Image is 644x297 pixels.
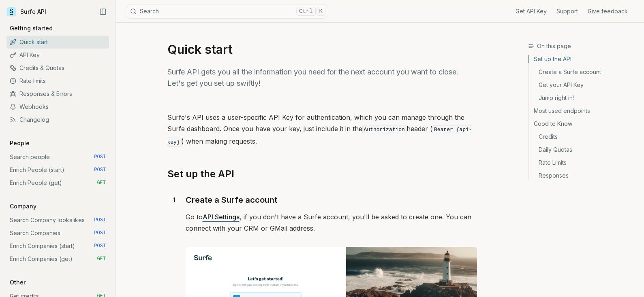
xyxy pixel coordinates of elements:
[97,256,106,262] span: GET
[6,74,109,87] a: Rate limits
[203,213,240,221] a: API Settings
[529,117,638,130] a: Good to Know
[6,87,109,100] a: Responses & Errors
[296,7,316,16] kbd: Ctrl
[6,202,40,210] p: Company
[6,151,109,163] a: Search people POST
[529,169,638,180] a: Responses
[94,154,106,160] span: POST
[6,62,109,74] a: Credits & Quotas
[6,214,109,227] a: Search Company lookalikes POST
[6,227,109,240] a: Search Companies POST
[6,278,29,286] p: Other
[167,42,477,57] h1: Quick start
[529,143,638,156] a: Daily Quotas
[529,66,638,78] a: Create a Surfe account
[6,176,109,189] a: Enrich People (get) GET
[6,49,109,62] a: API Key
[588,7,628,15] a: Give feedback
[516,7,547,15] a: Get API Key
[186,193,277,206] a: Create a Surfe account
[97,6,109,18] button: Collapse Sidebar
[528,42,638,50] h3: On this page
[94,243,106,249] span: POST
[167,66,477,89] p: Surfe API gets you all the information you need for the next account you want to close. Let's get...
[556,7,578,15] a: Support
[529,55,638,66] a: Set up the API
[94,167,106,173] span: POST
[529,130,638,143] a: Credits
[94,217,106,223] span: POST
[6,240,109,252] a: Enrich Companies (start) POST
[167,168,234,180] a: Set up the API
[6,113,109,126] a: Changelog
[6,36,109,49] a: Quick start
[529,78,638,91] a: Get your API Key
[167,112,477,148] p: Surfe's API uses a user-specific API Key for authentication, which you can manage through the Sur...
[529,104,638,117] a: Most used endpoints
[529,91,638,104] a: Jump right in!
[317,7,325,16] kbd: K
[6,139,33,147] p: People
[94,230,106,236] span: POST
[6,252,109,265] a: Enrich Companies (get) GET
[126,4,328,19] button: SearchCtrlK
[97,180,106,186] span: GET
[6,100,109,113] a: Webhooks
[186,211,477,234] p: Go to , if you don't have a Surfe account, you'll be asked to create one. You can connect with yo...
[6,163,109,176] a: Enrich People (start) POST
[529,156,638,169] a: Rate Limits
[6,6,46,18] a: Surfe API
[6,24,56,32] p: Getting started
[362,125,407,134] code: Authorization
